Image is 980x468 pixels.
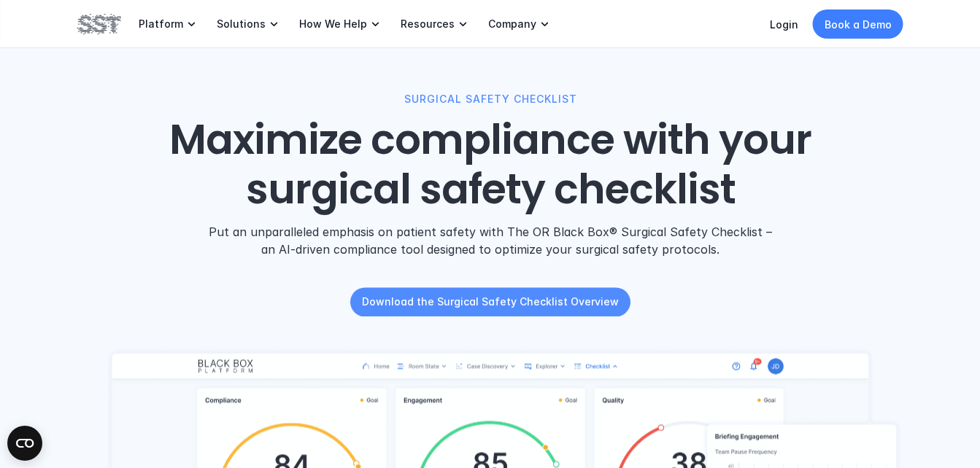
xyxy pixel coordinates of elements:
p: Platform [139,17,183,31]
p: Book a Demo [825,17,892,32]
p: Solutions [217,17,266,31]
p: Resources [401,17,455,31]
a: Book a Demo [813,9,903,39]
p: Company [488,17,536,31]
p: SURGICAL SAFETY CHECKLIST [404,91,576,107]
p: Put an unparalleled emphasis on patient safety with The OR Black Box® Surgical Safety Checklist –... [201,223,779,258]
a: Download the Surgical Safety Checklist Overview [350,287,630,316]
p: How We Help [299,17,367,31]
h1: Maximize compliance with your surgical safety checklist [160,117,821,214]
a: Login [770,18,798,31]
img: SST logo [77,12,121,36]
button: Open CMP widget [7,426,42,461]
p: Download the Surgical Safety Checklist Overview [362,295,619,310]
